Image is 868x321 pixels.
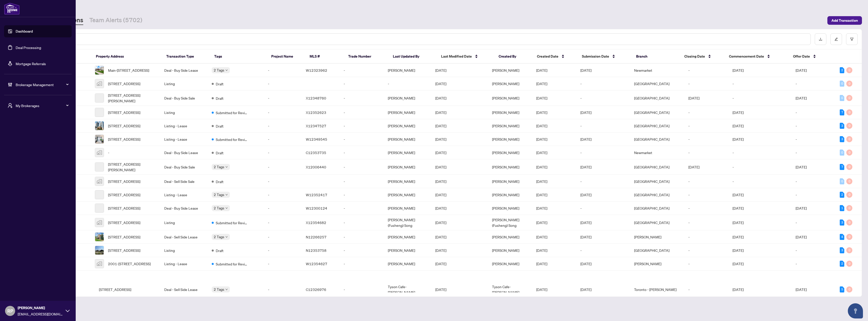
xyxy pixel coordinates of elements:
[684,54,705,59] span: Closing Date
[792,133,836,146] td: -
[95,233,104,241] img: thumbnail-img
[384,77,431,90] td: -
[492,96,519,100] span: [PERSON_NAME]
[108,123,140,129] span: [STREET_ADDRESS]
[160,202,208,215] td: Deal - Buy Side Lease
[437,50,495,64] th: Last Modified Date
[340,215,384,230] td: -
[840,219,844,226] div: 3
[846,67,852,73] div: 0
[792,202,836,215] td: [DATE]
[384,159,431,175] td: [PERSON_NAME]
[264,159,302,175] td: -
[789,50,834,64] th: Offer Date
[846,178,852,184] div: 0
[108,110,140,115] span: [STREET_ADDRESS]
[536,68,547,72] span: [DATE]
[684,146,728,159] td: -
[95,66,104,75] img: thumbnail-img
[576,90,630,106] td: -
[384,106,431,119] td: [PERSON_NAME]
[729,54,764,59] span: Commencement Date
[264,244,302,257] td: -
[225,207,228,209] span: down
[108,150,109,155] span: -
[840,95,844,101] div: 0
[684,244,728,257] td: -
[108,67,149,73] span: Main-[STREET_ADDRESS]
[389,50,437,64] th: Last Updated By
[728,90,792,106] td: -
[728,146,792,159] td: -
[95,121,104,130] img: thumbnail-img
[492,248,519,253] span: [PERSON_NAME]
[728,119,792,133] td: [DATE]
[492,206,519,210] span: [PERSON_NAME]
[492,179,519,184] span: [PERSON_NAME]
[684,202,728,215] td: -
[728,106,792,119] td: [DATE]
[728,133,792,146] td: [DATE]
[792,244,836,257] td: -
[306,248,327,253] span: N12353758
[840,109,844,115] div: 7
[576,230,630,244] td: [DATE]
[225,236,228,238] span: down
[344,50,389,64] th: Trade Number
[728,202,792,215] td: [DATE]
[630,106,684,119] td: [GEOGRAPHIC_DATA]
[225,193,228,196] span: down
[684,175,728,188] td: -
[792,159,836,175] td: [DATE]
[536,220,547,225] span: [DATE]
[435,68,446,72] span: [DATE]
[108,92,156,104] span: [STREET_ADDRESS][PERSON_NAME]
[108,179,140,184] span: [STREET_ADDRESS]
[728,230,792,244] td: [DATE]
[95,177,104,186] img: thumbnail-img
[582,54,609,59] span: Submission Date
[264,133,302,146] td: -
[340,64,384,77] td: -
[684,77,728,90] td: -
[834,37,838,41] span: edit
[108,220,140,225] span: [STREET_ADDRESS]
[267,50,306,64] th: Project Name
[792,188,836,202] td: -
[848,303,863,318] button: Open asap
[536,206,547,210] span: [DATE]
[306,235,327,239] span: N12266257
[160,230,208,244] td: Deal - Sell Side Lease
[576,106,630,119] td: [DATE]
[340,244,384,257] td: -
[16,45,41,50] a: Deal Processing
[384,215,431,230] td: [PERSON_NAME] (Fusheng) Song
[536,124,547,128] span: [DATE]
[306,220,326,225] span: X12354682
[435,192,446,197] span: [DATE]
[536,150,547,155] span: [DATE]
[840,178,844,184] div: 0
[492,110,519,115] span: [PERSON_NAME]
[306,124,326,128] span: X12347527
[384,64,431,77] td: [PERSON_NAME]
[576,175,630,188] td: -
[306,137,327,141] span: W12349545
[435,165,446,169] span: [DATE]
[576,188,630,202] td: [DATE]
[306,165,326,169] span: X12006440
[684,64,728,77] td: -
[435,137,446,141] span: [DATE]
[160,77,208,90] td: Listing
[160,64,208,77] td: Deal - Buy Side Lease
[340,133,384,146] td: -
[441,54,472,59] span: Last Modified Date
[576,77,630,90] td: -
[630,244,684,257] td: [GEOGRAPHIC_DATA]
[536,261,547,266] span: [DATE]
[578,50,632,64] th: Submission Date
[793,54,810,59] span: Offer Date
[306,50,344,64] th: MLS #
[264,64,302,77] td: -
[684,133,728,146] td: -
